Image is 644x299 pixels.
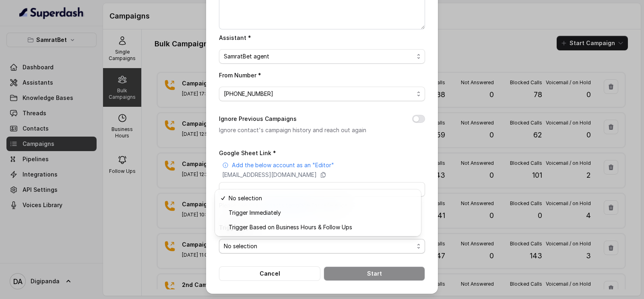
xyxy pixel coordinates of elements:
[224,241,414,251] span: No selection
[219,239,425,253] button: No selection
[229,222,415,232] span: Trigger Based on Business Hours & Follow Ups
[229,208,415,218] span: Trigger Immediately
[215,189,421,236] div: No selection
[229,193,415,203] span: No selection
